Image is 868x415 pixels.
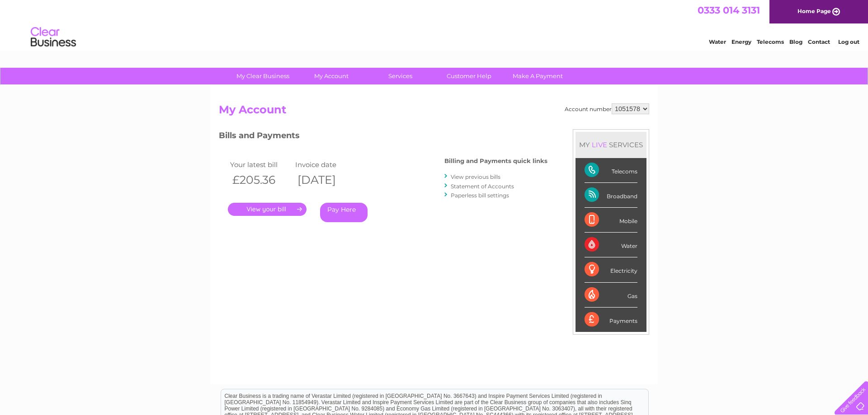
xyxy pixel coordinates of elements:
[565,103,649,114] div: Account number
[698,5,760,16] a: 0333 014 3131
[228,171,293,189] th: £205.36
[294,68,369,84] a: My Account
[363,68,438,84] a: Services
[789,38,802,45] a: Blog
[500,68,575,84] a: Make A Payment
[585,308,637,332] div: Payments
[585,208,637,233] div: Mobile
[451,183,514,190] a: Statement of Accounts
[731,38,751,45] a: Energy
[451,192,509,199] a: Paperless bill settings
[590,140,609,149] div: LIVE
[585,283,637,308] div: Gas
[30,23,76,51] img: logo.png
[808,38,830,45] a: Contact
[219,103,649,121] h2: My Account
[585,183,637,208] div: Broadband
[451,173,500,180] a: View previous bills
[228,159,293,171] td: Your latest bill
[838,38,859,45] a: Log out
[228,203,307,216] a: .
[226,68,300,84] a: My Clear Business
[320,203,368,222] a: Pay Here
[709,38,726,45] a: Water
[293,171,358,189] th: [DATE]
[757,38,784,45] a: Telecoms
[444,158,547,164] h4: Billing and Payments quick links
[293,159,358,171] td: Invoice date
[221,5,648,44] div: Clear Business is a trading name of Verastar Limited (registered in [GEOGRAPHIC_DATA] No. 3667643...
[432,68,506,84] a: Customer Help
[585,158,637,183] div: Telecoms
[576,132,646,158] div: MY SERVICES
[585,233,637,257] div: Water
[585,257,637,282] div: Electricity
[219,129,547,145] h3: Bills and Payments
